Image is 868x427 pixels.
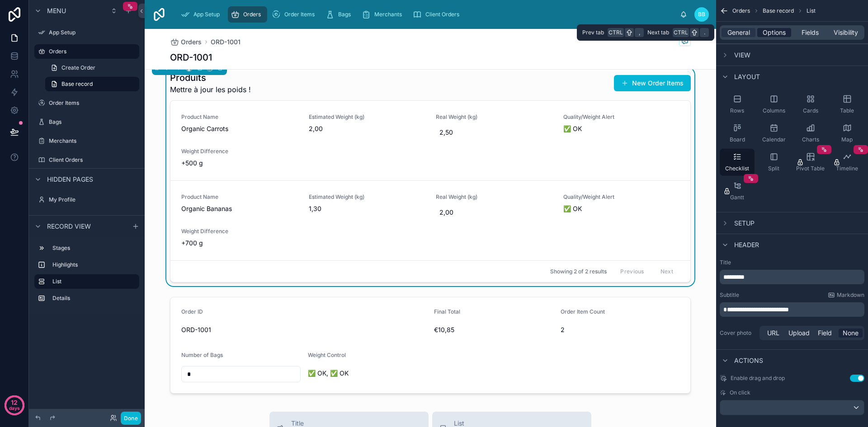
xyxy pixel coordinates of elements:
[836,165,858,172] span: Timeline
[34,25,139,40] a: App Setup
[840,107,854,114] span: Table
[803,107,818,114] span: Cards
[9,402,20,414] p: days
[243,11,261,18] span: Orders
[193,11,220,18] span: App Setup
[720,329,756,337] label: Cover photo
[170,180,690,260] a: Product NameOrganic BananasEstimated Weight (kg)1,30Real Weight (kg)2,00Quality/Weight Alert✅ OKW...
[11,398,18,407] p: 12
[439,208,549,217] span: 2,00
[181,239,298,248] span: +700 g
[730,194,744,201] span: Gantt
[269,6,321,23] a: Order Items
[61,80,93,88] span: Base record
[720,302,864,317] div: scrollable content
[178,6,226,23] a: App Setup
[550,268,607,275] span: Showing 2 of 2 results
[52,261,136,268] label: Highlights
[49,118,137,126] label: Bags
[614,75,691,91] button: New Order Items
[181,193,298,201] span: Product Name
[720,149,755,176] button: Checklist
[211,38,241,47] a: ORD-1001
[49,137,137,145] label: Merchants
[170,101,690,180] a: Product NameOrganic CarrotsEstimated Weight (kg)2,00Real Weight (kg)2,50Quality/Weight Alert✅ OKW...
[734,356,763,365] span: Actions
[170,51,212,64] h1: ORD-1001
[837,291,864,299] span: Markdown
[309,204,425,213] span: 1,30
[338,11,351,18] span: Bags
[374,11,402,18] span: Merchants
[673,28,689,37] span: Ctrl
[730,107,744,114] span: Rows
[52,278,132,285] label: List
[720,120,755,147] button: Board
[763,107,785,114] span: Columns
[309,124,425,133] span: 2,00
[121,412,141,425] button: Done
[828,291,864,299] a: Markdown
[563,204,680,213] span: ✅ OK
[49,99,137,107] label: Order Items
[720,178,755,205] button: Gantt
[61,64,95,71] span: Create Order
[49,156,137,164] label: Client Orders
[47,175,93,184] span: Hidden pages
[720,91,755,118] button: Rows
[45,61,139,75] a: Create Order
[29,237,145,314] div: scrollable content
[834,28,858,37] span: Visibility
[768,165,779,172] span: Split
[47,222,91,231] span: Record view
[49,48,134,55] label: Orders
[181,124,298,133] span: Organic Carrots
[181,113,298,121] span: Product Name
[563,193,680,201] span: Quality/Weight Alert
[802,136,819,143] span: Charts
[701,29,708,36] span: .
[49,196,137,203] label: My Profile
[843,328,859,338] span: None
[359,6,408,23] a: Merchants
[636,29,643,36] span: ,
[730,136,745,143] span: Board
[841,136,853,143] span: Map
[170,84,251,95] span: Mettre à jour les poids !
[767,328,779,338] span: URL
[734,240,759,249] span: Header
[793,91,828,118] button: Cards
[52,295,136,302] label: Details
[793,149,828,176] button: Pivot Table
[436,113,552,121] span: Real Weight (kg)
[563,113,680,121] span: Quality/Weight Alert
[734,72,760,81] span: Layout
[731,375,785,382] span: Enable drag and drop
[734,219,755,228] span: Setup
[34,115,139,129] a: Bags
[763,7,794,14] span: Base record
[727,28,750,37] span: General
[830,91,864,118] button: Table
[725,165,749,172] span: Checklist
[181,159,298,168] span: +500 g
[720,291,739,299] label: Subtitle
[181,228,298,235] span: Weight Difference
[34,96,139,110] a: Order Items
[181,148,298,155] span: Weight Difference
[802,28,819,37] span: Fields
[730,389,750,396] span: On click
[47,6,66,15] span: Menu
[796,165,825,172] span: Pivot Table
[734,51,750,60] span: View
[756,149,791,176] button: Split
[323,6,357,23] a: Bags
[52,244,136,252] label: Stages
[181,204,298,213] span: Organic Bananas
[807,7,816,14] span: List
[830,120,864,147] button: Map
[174,5,680,24] div: scrollable content
[34,153,139,167] a: Client Orders
[732,7,750,14] span: Orders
